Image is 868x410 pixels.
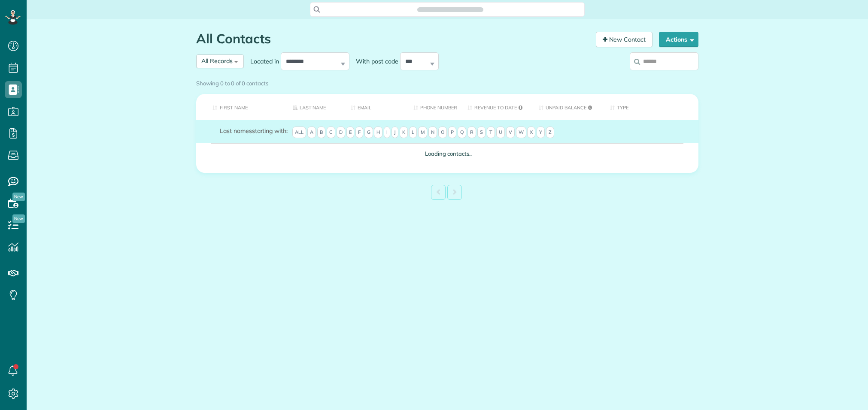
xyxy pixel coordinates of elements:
[596,32,653,47] a: New Contact
[292,127,306,139] span: All
[428,127,437,139] span: N
[196,76,698,87] div: Showing 0 to 0 of 0 contacts
[461,94,532,120] th: Revenue to Date: activate to sort column ascending
[12,193,25,201] span: New
[286,94,345,120] th: Last Name: activate to sort column descending
[317,127,325,139] span: B
[344,94,407,120] th: Email: activate to sort column ascending
[487,127,495,139] span: T
[364,127,373,139] span: G
[546,127,554,139] span: Z
[448,127,456,139] span: P
[527,127,535,139] span: X
[196,94,286,120] th: First Name: activate to sort column ascending
[506,127,515,139] span: V
[496,127,505,139] span: U
[418,127,427,139] span: M
[220,127,288,135] label: starting with:
[374,127,382,139] span: H
[346,127,354,139] span: E
[409,127,417,139] span: L
[355,127,363,139] span: F
[12,214,25,223] span: New
[196,143,698,164] td: Loading contacts..
[438,127,447,139] span: O
[392,127,398,139] span: J
[458,127,466,139] span: Q
[220,127,252,135] span: Last names
[537,127,545,139] span: Y
[407,94,461,120] th: Phone number: activate to sort column ascending
[307,127,316,139] span: A
[400,127,408,139] span: K
[467,127,476,139] span: R
[659,32,698,47] button: Actions
[532,94,604,120] th: Unpaid Balance: activate to sort column ascending
[349,57,400,66] label: With post code
[384,127,390,139] span: I
[201,57,233,65] span: All Records
[477,127,486,139] span: S
[604,94,698,120] th: Type: activate to sort column ascending
[244,57,281,66] label: Located in
[337,127,345,139] span: D
[516,127,526,139] span: W
[426,5,474,14] span: Search ZenMaid…
[196,32,589,46] h1: All Contacts
[327,127,335,139] span: C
